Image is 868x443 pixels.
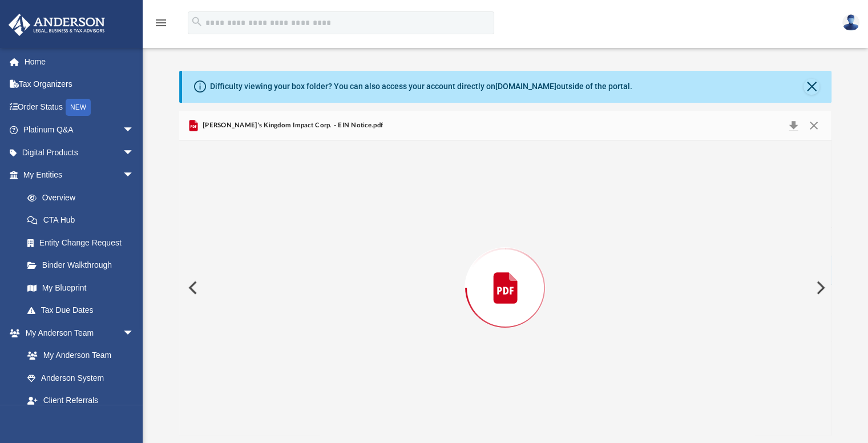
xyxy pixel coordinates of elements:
button: Close [804,118,824,134]
i: menu [154,16,168,30]
div: Difficulty viewing your box folder? You can also access your account directly on outside of the p... [210,80,632,92]
button: Previous File [179,272,204,304]
button: Close [804,79,819,95]
span: arrow_drop_down [123,321,146,345]
a: My Entitiesarrow_drop_down [8,164,151,187]
a: Tax Due Dates [16,299,151,322]
span: arrow_drop_down [123,119,146,142]
a: Entity Change Request [16,231,151,254]
span: arrow_drop_down [123,164,146,187]
a: menu [154,22,168,30]
span: arrow_drop_down [123,141,146,164]
a: Home [8,50,151,73]
a: CTA Hub [16,209,151,232]
i: search [191,15,203,28]
a: Digital Productsarrow_drop_down [8,141,151,164]
a: [DOMAIN_NAME] [495,82,556,91]
div: Preview [179,111,832,436]
img: User Pic [842,14,859,31]
a: Order StatusNEW [8,95,151,119]
a: Client Referrals [16,389,146,412]
a: Overview [16,186,151,209]
button: Download [784,118,804,134]
img: Anderson Advisors Platinum Portal [5,14,108,36]
a: Platinum Q&Aarrow_drop_down [8,119,151,142]
a: Anderson System [16,367,146,389]
div: NEW [66,99,91,116]
a: Binder Walkthrough [16,254,151,277]
a: My Blueprint [16,276,146,299]
a: Tax Organizers [8,73,151,96]
a: My Anderson Team [16,344,140,367]
span: [PERSON_NAME]'s Kingdom Impact Corp. - EIN Notice.pdf [200,120,383,131]
button: Next File [807,272,832,304]
a: My Anderson Teamarrow_drop_down [8,321,146,344]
